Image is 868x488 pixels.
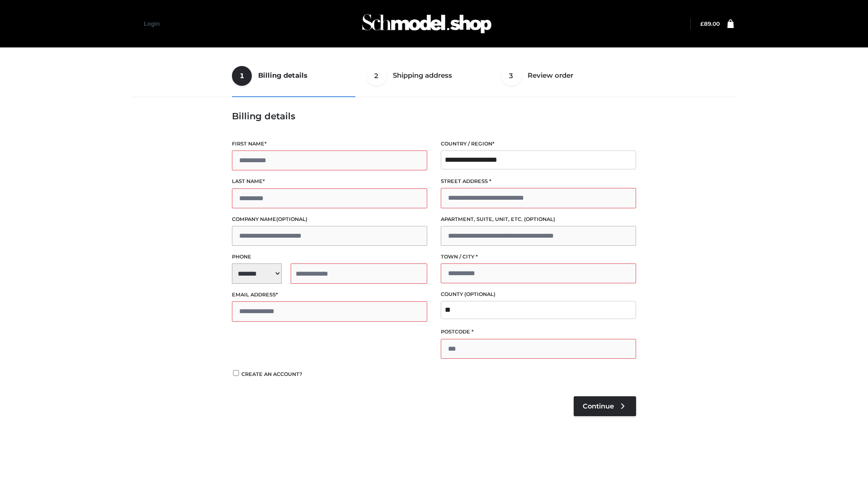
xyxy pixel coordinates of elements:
label: Company name [232,215,427,224]
label: Last name [232,177,427,186]
label: Apartment, suite, unit, etc. [441,215,636,224]
span: (optional) [524,216,555,222]
label: First name [232,140,427,148]
label: County [441,290,636,299]
label: Phone [232,253,427,261]
label: Town / City [441,253,636,261]
span: Continue [583,402,614,410]
label: Email address [232,291,427,299]
label: Country / Region [441,140,636,148]
a: £89.00 [700,20,720,27]
label: Postcode [441,328,636,336]
input: Create an account? [232,370,240,376]
span: £ [700,20,704,27]
a: Continue [574,396,636,416]
label: Street address [441,177,636,186]
span: (optional) [276,216,307,222]
h3: Billing details [232,111,636,122]
img: Schmodel Admin 964 [359,6,495,42]
a: Login [144,20,160,27]
span: Create an account? [241,371,302,377]
span: (optional) [464,291,495,297]
bdi: 89.00 [700,20,720,27]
